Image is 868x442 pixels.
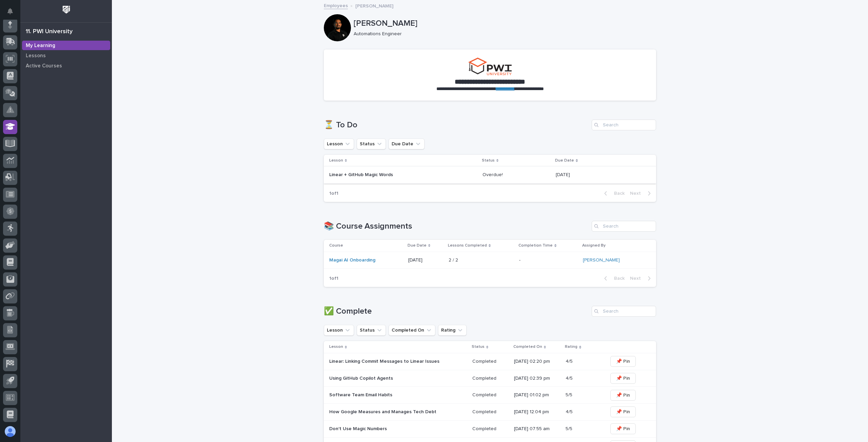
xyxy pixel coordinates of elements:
[3,4,17,18] button: Notifications
[514,392,560,398] p: [DATE] 01:02 pm
[616,425,630,432] span: 📌 Pin
[438,325,467,336] button: Rating
[599,275,627,281] button: Back
[556,171,571,178] p: [DATE]
[599,190,627,196] button: Back
[468,58,512,75] img: pwi-university-small.png
[616,408,630,415] span: 📌 Pin
[449,256,459,263] p: 2 / 2
[3,424,17,439] button: users-avatar
[324,325,354,336] button: Lesson
[514,409,560,415] p: [DATE] 12:04 pm
[8,8,17,19] div: Notifications
[513,343,542,351] p: Completed On
[329,409,448,415] p: How Google Measures and Manages Tech Debt
[357,325,386,336] button: Status
[566,391,574,398] p: 5/5
[472,357,498,364] p: Completed
[329,257,375,263] a: Magai AI Onboarding
[324,307,589,316] h1: ✅ Complete
[610,423,636,434] button: 📌 Pin
[616,375,630,382] span: 📌 Pin
[354,31,651,37] p: Automations Engineer
[610,373,636,384] button: 📌 Pin
[324,252,656,269] tr: Magai AI Onboarding [DATE]2 / 22 / 2 -- [PERSON_NAME]
[324,120,589,130] h1: ⏳ To Do
[519,256,522,263] p: -
[472,408,498,415] p: Completed
[482,171,504,178] p: Overdue!
[324,420,656,437] tr: Don't Use Magic NumbersCompletedCompleted [DATE] 07:55 am5/55/5 📌 Pin
[329,343,343,351] p: Lesson
[616,358,630,365] span: 📌 Pin
[354,19,653,28] p: [PERSON_NAME]
[408,242,427,249] p: Due Date
[329,392,448,398] p: Software Team Email Habits
[324,270,344,287] p: 1 of 1
[514,359,560,364] p: [DATE] 02:20 pm
[592,306,656,317] input: Search
[448,242,487,249] p: Lessons Completed
[518,242,553,249] p: Completion Time
[20,61,112,71] a: Active Courses
[566,425,574,432] p: 5/5
[610,390,636,401] button: 📌 Pin
[324,167,656,184] tr: Linear + GitHub Magic WordsOverdue!Overdue! [DATE][DATE]
[324,404,656,421] tr: How Google Measures and Manages Tech DebtCompletedCompleted [DATE] 12:04 pm4/54/5 📌 Pin
[610,276,625,281] span: Back
[26,53,46,59] p: Lessons
[627,275,656,281] button: Next
[610,191,625,196] span: Back
[610,356,636,367] button: 📌 Pin
[555,157,574,164] p: Due Date
[592,120,656,130] input: Search
[583,257,620,263] a: [PERSON_NAME]
[389,325,435,336] button: Completed On
[472,343,485,351] p: Status
[592,221,656,232] input: Search
[630,276,645,281] span: Next
[26,28,73,36] div: 11. PWI University
[566,357,574,364] p: 4/5
[26,43,55,49] p: My Learning
[566,408,574,415] p: 4/5
[514,426,560,432] p: [DATE] 07:55 am
[355,2,393,9] p: [PERSON_NAME]
[482,157,495,164] p: Status
[324,370,656,387] tr: Using GitHub Copilot AgentsCompletedCompleted [DATE] 02:39 pm4/54/5 📌 Pin
[329,157,343,164] p: Lesson
[324,353,656,370] tr: Linear: Linking Commit Messages to Linear IssuesCompletedCompleted [DATE] 02:20 pm4/54/5 📌 Pin
[566,374,574,381] p: 4/5
[408,257,443,263] p: [DATE]
[472,425,498,432] p: Completed
[389,139,425,149] button: Due Date
[610,406,636,417] button: 📌 Pin
[627,190,656,196] button: Next
[324,1,348,9] a: Employees
[357,139,386,149] button: Status
[472,374,498,381] p: Completed
[20,40,112,50] a: My Learning
[26,63,62,69] p: Active Courses
[329,426,448,432] p: Don't Use Magic Numbers
[60,3,73,16] img: Workspace Logo
[565,343,577,351] p: Rating
[582,242,606,249] p: Assigned By
[324,222,589,231] h1: 📚 Course Assignments
[20,50,112,61] a: Lessons
[329,242,343,249] p: Course
[329,359,448,364] p: Linear: Linking Commit Messages to Linear Issues
[329,376,448,381] p: Using GitHub Copilot Agents
[324,387,656,404] tr: Software Team Email HabitsCompletedCompleted [DATE] 01:02 pm5/55/5 📌 Pin
[329,172,448,178] p: Linear + GitHub Magic Words
[514,376,560,381] p: [DATE] 02:39 pm
[630,191,645,196] span: Next
[324,139,354,149] button: Lesson
[472,391,498,398] p: Completed
[616,392,630,399] span: 📌 Pin
[324,185,344,202] p: 1 of 1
